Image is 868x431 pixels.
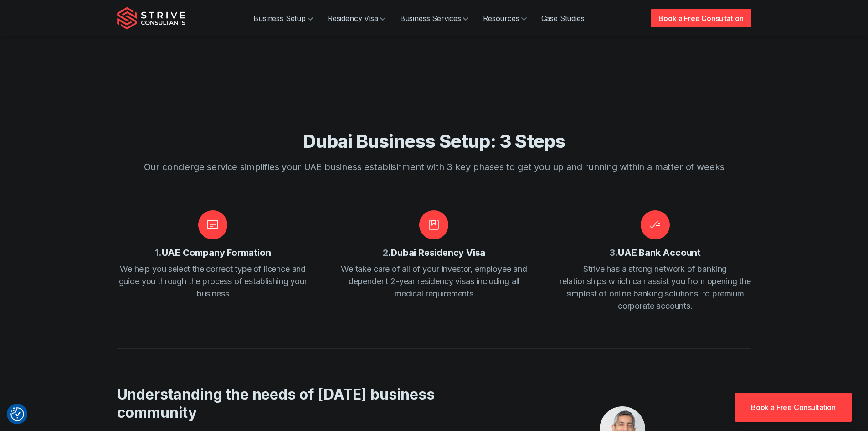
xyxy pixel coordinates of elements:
span: 3 [610,247,615,258]
a: Business Setup [246,9,320,27]
h2: Dubai Business Setup: 3 Steps [143,130,726,153]
a: Book a Free Consultation [651,9,751,27]
h3: . UAE Company Formation [155,247,271,260]
p: We take care of all of your investor, employee and dependent 2-year residency visas including all... [338,263,530,300]
h2: Understanding the needs of [DATE] business community [117,385,453,422]
img: Revisit consent button [10,407,24,421]
p: Our concierge service simplifies your UAE business establishment with 3 key phases to get you up ... [143,160,726,174]
p: Strive has a strong network of banking relationships which can assist you from opening the simple... [559,263,751,312]
a: Business Services [393,9,476,27]
span: 2 [383,247,388,258]
h4: . UAE Bank Account [610,247,701,260]
img: Strive Consultants [117,7,185,30]
a: Case Studies [534,9,592,27]
h4: . Dubai Residency Visa [383,247,486,260]
button: Consent Preferences [10,407,24,421]
span: 1 [155,247,159,258]
p: We help you select the correct type of licence and guide you through the process of establishing ... [117,263,309,300]
a: Residency Visa [320,9,393,27]
a: Resources [476,9,534,27]
a: Book a Free Consultation [735,393,852,422]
